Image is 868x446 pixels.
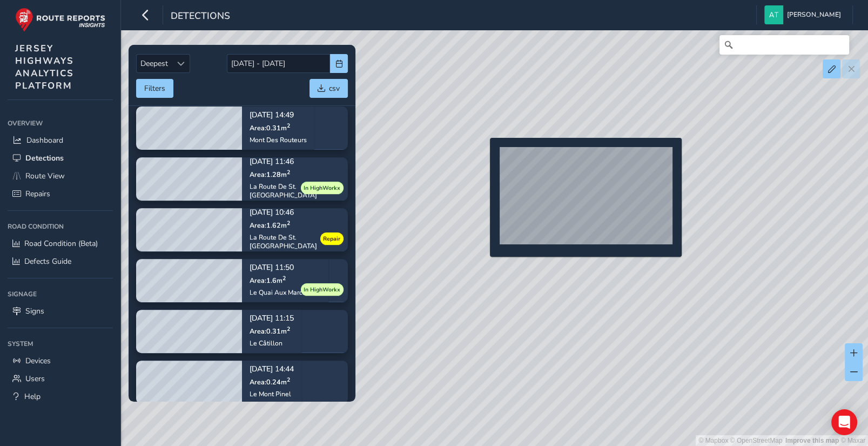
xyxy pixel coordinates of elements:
span: Road Condition (Beta) [24,238,98,249]
span: Route View [25,171,65,181]
button: [PERSON_NAME] [764,5,845,24]
sup: 2 [287,324,290,332]
p: [DATE] 11:15 [250,315,294,322]
sup: 2 [282,274,286,282]
a: Help [8,388,113,405]
div: La Route De St. [GEOGRAPHIC_DATA] [250,232,340,250]
div: Road Condition [8,218,113,235]
a: Defects Guide [8,252,113,270]
span: [PERSON_NAME] [787,5,841,24]
p: [DATE] 14:44 [250,365,294,373]
span: Signs [25,306,44,316]
div: La Route De St. [GEOGRAPHIC_DATA] [250,182,340,199]
button: csv [309,79,348,98]
span: Detections [171,9,230,24]
p: [DATE] 14:49 [250,111,307,119]
a: Signs [8,302,113,320]
span: Area: 1.6 m [250,275,286,284]
span: Area: 1.62 m [250,220,290,229]
span: Area: 0.24 m [250,377,290,386]
a: Repairs [8,185,113,203]
button: Filters [136,79,173,98]
p: [DATE] 11:50 [250,264,321,271]
span: Devices [25,356,51,366]
img: rr logo [15,8,105,32]
span: Detections [25,153,64,163]
span: Repairs [25,189,50,199]
p: [DATE] 11:46 [250,158,340,165]
p: [DATE] 10:46 [250,209,340,216]
a: Users [8,370,113,388]
span: Deepest [137,55,172,72]
a: Route View [8,167,113,185]
a: Road Condition (Beta) [8,235,113,252]
span: Defects Guide [24,256,71,267]
sup: 2 [287,168,290,176]
div: Le Quai Aux Marchands [250,288,321,296]
span: Area: 0.31 m [250,123,290,132]
span: Area: 0.31 m [250,326,290,335]
div: Le Câtillon [250,338,294,347]
span: Dashboard [26,135,63,145]
input: Search [719,35,849,55]
div: Signage [8,286,113,302]
sup: 2 [287,375,290,383]
div: System [8,336,113,352]
div: Open Intercom Messenger [831,409,857,435]
span: csv [329,83,340,94]
img: diamond-layout [764,5,783,24]
div: Mont Des Routeurs [250,135,307,144]
span: Repair [323,234,340,243]
a: Devices [8,352,113,370]
span: In HighWorkx [304,285,340,294]
span: JERSEY HIGHWAYS ANALYTICS PLATFORM [15,42,74,92]
span: In HighWorkx [304,183,340,192]
span: Area: 1.28 m [250,169,290,178]
span: Help [24,391,41,402]
div: Sort by Date [172,55,190,72]
div: Overview [8,115,113,131]
a: Dashboard [8,131,113,149]
div: Le Mont Pinel [250,389,294,398]
sup: 2 [287,121,290,129]
sup: 2 [287,218,290,227]
span: Users [25,374,45,384]
a: Detections [8,149,113,167]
